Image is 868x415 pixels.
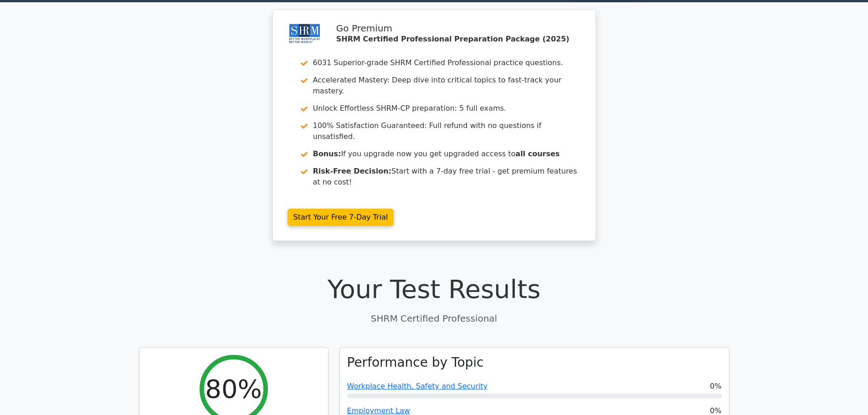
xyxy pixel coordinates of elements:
h1: Your Test Results [139,274,729,304]
a: Employment Law [347,406,410,415]
span: 0% [710,381,721,392]
a: Workplace Health, Safety and Security [347,382,488,390]
h2: 80% [205,374,262,404]
p: SHRM Certified Professional [139,312,729,325]
h3: Performance by Topic [347,355,484,370]
a: Start Your Free 7-Day Trial [288,209,394,226]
